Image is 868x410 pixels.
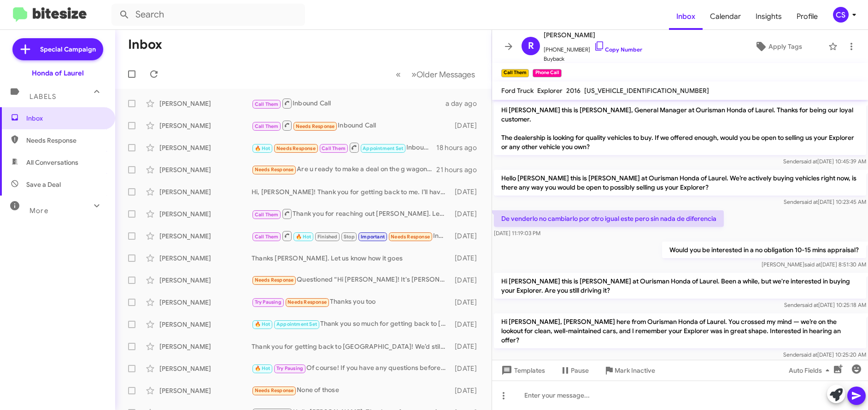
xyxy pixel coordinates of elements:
div: [DATE] [451,342,484,351]
span: 2016 [566,87,581,95]
span: Sender [DATE] 10:25:20 AM [783,351,866,358]
div: Thank you for reaching out [PERSON_NAME]. Let me know what day and time you will be available to ... [252,208,451,219]
span: Call Them [255,234,279,240]
span: Stop [344,234,355,240]
input: Search [111,4,305,26]
span: Important [361,234,385,240]
span: Call Them [255,101,279,107]
span: Labels [29,92,56,101]
p: Would you be interested in a no obligation 10-15 mins appraisal? [662,242,866,258]
span: said at [802,301,818,308]
span: Call Them [255,123,279,129]
span: [US_VEHICLE_IDENTIFICATION_NUMBER] [584,87,709,95]
span: said at [804,261,821,268]
div: Thank you so much for getting back to [GEOGRAPHIC_DATA], [PERSON_NAME]! If you ever need anything... [252,319,451,329]
div: [PERSON_NAME] [159,99,252,108]
div: Are u ready to make a deal on the g wagon yet? Serious buyer [252,164,436,175]
div: [PERSON_NAME] [159,187,252,196]
span: 🔥 Hot [255,145,270,151]
span: Try Pausing [255,299,282,305]
a: Profile [789,3,825,30]
div: [DATE] [451,187,484,196]
button: Apply Tags [732,38,824,55]
span: Finished [317,234,338,240]
div: Honda of Laurel [32,69,84,78]
span: [DATE] 11:19:03 PM [494,230,540,237]
div: Inbound Call [252,98,446,109]
span: Call Them [322,145,346,151]
span: Templates [499,362,545,379]
span: R [528,39,534,53]
span: More [29,207,48,215]
span: Ford Truck [501,87,534,95]
div: Inbound Call [252,142,436,153]
span: Call Them [255,212,279,218]
div: [DATE] [451,276,484,285]
button: Auto Fields [781,362,840,379]
span: 🔥 Hot [296,234,311,240]
span: [PERSON_NAME] [DATE] 8:51:30 AM [762,261,866,268]
span: Explorer [537,87,563,95]
div: Inbound Call [252,120,451,131]
span: Needs Response [255,277,294,283]
div: Thank you for getting back to [GEOGRAPHIC_DATA]! We’d still love to help you sell your vehicle. O... [252,342,451,351]
span: Apply Tags [768,38,802,55]
span: Special Campaign [40,45,96,54]
span: [PERSON_NAME] [544,29,642,40]
p: Hi [PERSON_NAME] this is [PERSON_NAME] at Ourisman Honda of Laurel. Been a while, but we're inter... [494,273,866,299]
div: [PERSON_NAME] [159,165,252,174]
div: None of those [252,385,451,396]
div: [PERSON_NAME] [159,320,252,329]
div: Hi, [PERSON_NAME]! Thank you for getting back to me. I’ll have my VIP coordinator [PERSON_NAME] r... [252,187,451,196]
span: » [411,69,416,80]
span: Inbox [26,114,105,123]
button: CS [825,7,858,23]
span: Save a Deal [26,180,61,189]
span: Sender [DATE] 10:25:18 AM [784,301,866,308]
div: 18 hours ago [436,143,484,152]
div: [PERSON_NAME] [159,143,252,152]
div: [PERSON_NAME] [159,342,252,351]
span: said at [802,198,818,205]
span: Mark Inactive [615,362,655,379]
span: Needs Response [26,136,105,145]
div: [DATE] [451,386,484,395]
div: [DATE] [451,254,484,263]
small: Call Them [501,69,529,77]
span: « [396,69,401,80]
span: said at [801,158,817,165]
div: [PERSON_NAME] [159,386,252,395]
div: Questioned “Hi [PERSON_NAME]! It's [PERSON_NAME] at Ourisman Honda of Laurel. I wanted to check i... [252,275,451,285]
span: Appointment Set [363,145,403,151]
button: Previous [390,65,406,84]
span: Needs Response [276,145,316,151]
a: Inbox [669,3,703,30]
span: Needs Response [296,123,335,129]
span: Needs Response [255,387,294,393]
div: [DATE] [451,231,484,241]
span: All Conversations [26,158,78,167]
span: Needs Response [287,299,327,305]
span: said at [801,351,817,358]
div: [DATE] [451,121,484,130]
div: CS [833,7,849,23]
button: Pause [552,362,596,379]
span: 🔥 Hot [255,365,270,371]
p: De venderlo no cambiarlo por otro igual este pero sin nada de diferencia [494,210,724,227]
span: Buyback [544,54,642,64]
div: [PERSON_NAME] [159,364,252,373]
div: [DATE] [451,209,484,219]
div: Thanks [PERSON_NAME]. Let us know how it goes [252,254,451,263]
span: Appointment Set [276,321,317,327]
span: Auto Fields [789,362,833,379]
div: [PERSON_NAME] [159,298,252,307]
a: Special Campaign [12,38,103,60]
a: Calendar [703,3,748,30]
a: Copy Number [594,46,642,53]
button: Next [406,65,481,84]
span: 🔥 Hot [255,321,270,327]
div: [PERSON_NAME] [159,276,252,285]
span: Sender [DATE] 10:45:39 AM [783,158,866,165]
